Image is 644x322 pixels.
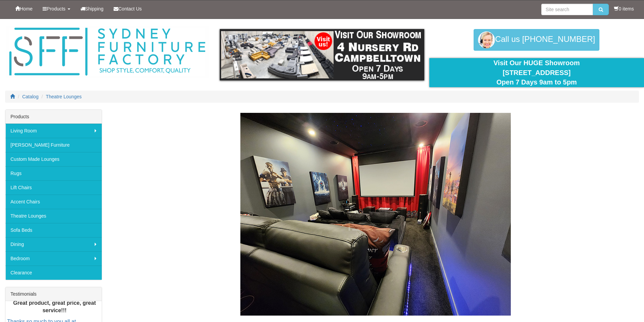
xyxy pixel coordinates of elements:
a: Living Room [5,124,102,138]
span: Contact Us [118,6,142,11]
a: Catalog [22,94,39,99]
span: Home [20,6,32,11]
a: Custom Made Lounges [5,152,102,166]
b: Great product, great price, great service!!! [13,300,96,314]
img: showroom.gif [220,29,424,80]
a: Sofa Beds [5,223,102,237]
a: Lift Chairs [5,180,102,195]
a: Dining [5,237,102,251]
a: Rugs [5,166,102,180]
div: Testimonials [5,287,102,301]
img: Sydney Furniture Factory [6,26,209,78]
a: Home [10,0,38,17]
div: Products [5,110,102,124]
a: Contact Us [109,0,147,17]
div: Visit Our HUGE Showroom [STREET_ADDRESS] Open 7 Days 9am to 5pm [434,58,639,87]
a: Shipping [75,0,109,17]
a: Theatre Lounges [46,94,82,99]
a: Bedroom [5,251,102,266]
a: [PERSON_NAME] Furniture [5,138,102,152]
a: Theatre Lounges [5,209,102,223]
a: Products [38,0,75,17]
span: Products [47,6,65,11]
a: Accent Chairs [5,195,102,209]
input: Site search [541,4,593,15]
span: Shipping [85,6,104,11]
li: 0 items [614,5,634,12]
a: Clearance [5,266,102,280]
img: Theatre Lounges [240,113,511,316]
